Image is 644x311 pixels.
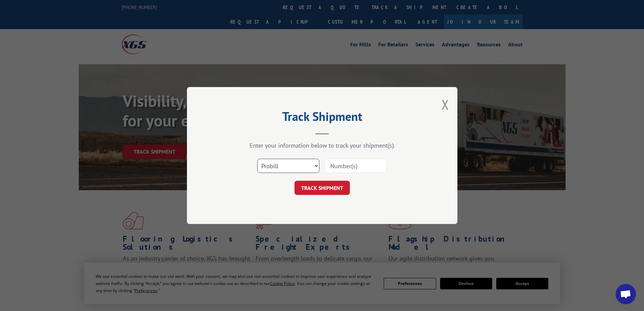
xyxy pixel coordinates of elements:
[325,159,387,173] input: Number(s)
[294,181,350,195] button: TRACK SHIPMENT
[442,95,449,113] button: Close modal
[616,284,636,304] div: Open chat
[221,112,424,125] h2: Track Shipment
[221,141,424,149] div: Enter your information below to track your shipment(s).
